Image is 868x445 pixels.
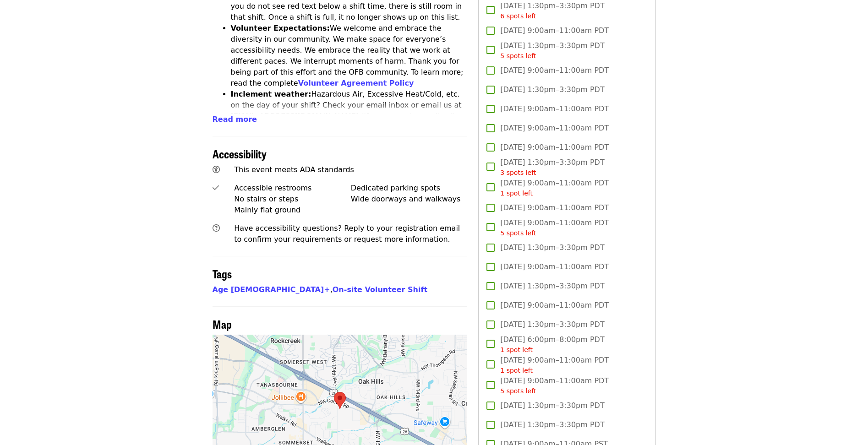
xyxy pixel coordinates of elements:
[234,165,354,174] span: This event meets ADA standards
[231,89,468,144] li: Hazardous Air, Excessive Heat/Cold, etc. on the day of your shift? Check your email inbox or emai...
[500,355,609,375] span: [DATE] 9:00am–11:00am PDT
[500,217,609,238] span: [DATE] 9:00am–11:00am PDT
[298,79,414,87] a: Volunteer Agreement Policy
[500,387,536,395] span: 5 spots left
[333,285,427,294] a: On-site Volunteer Shift
[231,23,468,89] li: We welcome and embrace the diversity in our community. We make space for everyone’s accessibility...
[234,183,351,194] div: Accessible restrooms
[213,146,267,162] span: Accessibility
[500,346,533,353] span: 1 spot left
[234,194,351,205] div: No stairs or steps
[231,90,311,98] strong: Inclement weather:
[500,334,604,355] span: [DATE] 6:00pm–8:00pm PDT
[213,316,232,332] span: Map
[213,224,220,233] i: question-circle icon
[500,157,604,178] span: [DATE] 1:30pm–3:30pm PDT
[500,142,609,153] span: [DATE] 9:00am–11:00am PDT
[500,229,536,237] span: 5 spots left
[351,194,468,205] div: Wide doorways and walkways
[500,169,536,176] span: 3 spots left
[500,123,609,134] span: [DATE] 9:00am–11:00am PDT
[213,184,219,192] i: check icon
[500,319,604,330] span: [DATE] 1:30pm–3:30pm PDT
[500,12,536,20] span: 6 spots left
[213,285,333,294] span: ,
[500,103,609,114] span: [DATE] 9:00am–11:00am PDT
[500,190,533,197] span: 1 spot left
[500,0,604,21] span: [DATE] 1:30pm–3:30pm PDT
[213,266,232,282] span: Tags
[500,25,609,36] span: [DATE] 9:00am–11:00am PDT
[500,375,609,396] span: [DATE] 9:00am–11:00am PDT
[234,205,351,216] div: Mainly flat ground
[500,261,609,272] span: [DATE] 9:00am–11:00am PDT
[500,400,604,411] span: [DATE] 1:30pm–3:30pm PDT
[351,183,468,194] div: Dedicated parking spots
[213,165,220,174] i: universal-access icon
[500,65,609,76] span: [DATE] 9:00am–11:00am PDT
[500,300,609,311] span: [DATE] 9:00am–11:00am PDT
[500,84,604,95] span: [DATE] 1:30pm–3:30pm PDT
[500,367,533,374] span: 1 spot left
[231,24,330,33] strong: Volunteer Expectations:
[500,52,536,60] span: 5 spots left
[500,242,604,253] span: [DATE] 1:30pm–3:30pm PDT
[500,178,609,198] span: [DATE] 9:00am–11:00am PDT
[213,115,257,124] span: Read more
[500,419,604,430] span: [DATE] 1:30pm–3:30pm PDT
[213,114,257,125] button: Read more
[234,224,460,244] span: Have accessibility questions? Reply to your registration email to confirm your requirements or re...
[500,40,604,61] span: [DATE] 1:30pm–3:30pm PDT
[213,285,330,294] a: Age [DEMOGRAPHIC_DATA]+
[500,281,604,292] span: [DATE] 1:30pm–3:30pm PDT
[500,202,609,213] span: [DATE] 9:00am–11:00am PDT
